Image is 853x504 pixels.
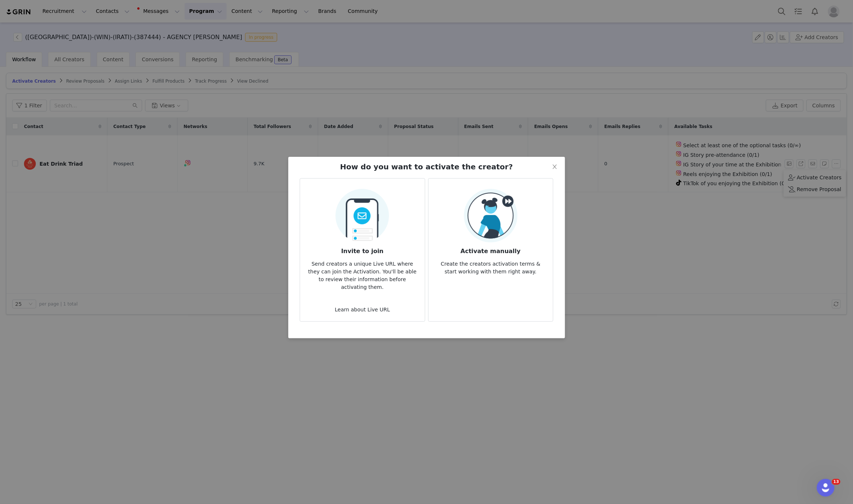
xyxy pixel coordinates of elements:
[434,242,547,256] h3: Activate manually
[335,307,390,313] a: Learn about Live URL
[340,161,513,172] h2: How do you want to activate the creator?
[306,242,419,256] h3: Invite to join
[336,184,389,242] img: Send Email
[306,256,419,291] p: Send creators a unique Live URL where they can join the Activation. You'll be able to review thei...
[552,164,558,170] i: icon: close
[832,479,840,485] span: 13
[817,479,835,497] iframe: Intercom live chat
[434,256,547,276] p: Create the creators activation terms & start working with them right away.
[544,157,565,177] button: Close
[464,189,517,242] img: Manual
